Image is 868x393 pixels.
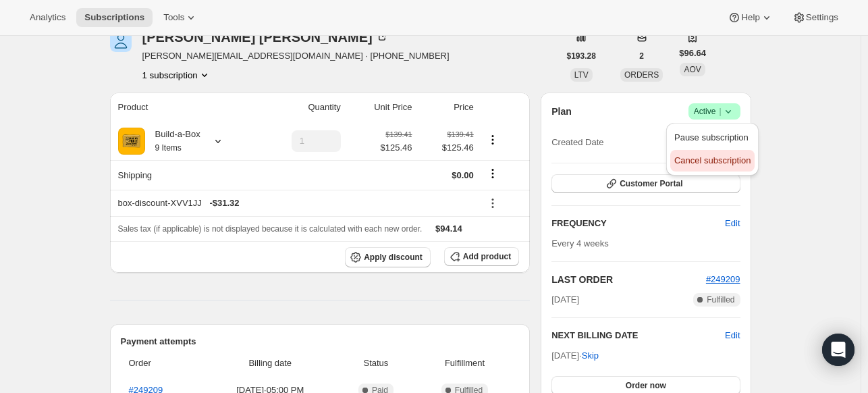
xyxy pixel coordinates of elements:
[30,12,65,23] span: Analytics
[551,350,599,361] span: [DATE] ·
[624,70,659,80] span: ORDERS
[145,128,200,155] div: Build-a-Box
[741,12,759,23] span: Help
[452,170,474,180] span: $0.00
[719,106,721,117] span: |
[694,105,735,118] span: Active
[435,224,462,234] span: $94.14
[706,274,740,284] a: #249209
[679,47,706,60] span: $96.64
[639,51,644,61] span: 2
[345,93,416,122] th: Unit Price
[121,348,203,378] th: Order
[551,217,725,230] h2: FREQUENCY
[567,51,596,61] span: $193.28
[626,380,666,391] span: Order now
[155,8,206,27] button: Tools
[76,8,153,27] button: Subscriptions
[551,273,706,286] h2: LAST ORDER
[110,30,132,52] span: Shawn Ross
[209,196,239,210] span: - $31.32
[551,136,603,149] span: Created Date
[725,217,740,230] span: Edit
[118,196,474,210] div: box-discount-XVV1JJ
[551,329,725,342] h2: NEXT BILLING DATE
[551,293,579,307] span: [DATE]
[784,8,846,27] button: Settings
[256,93,344,122] th: Quantity
[118,128,145,155] img: product img
[806,12,838,23] span: Settings
[674,132,749,142] span: Pause subscription
[364,252,423,263] span: Apply discount
[121,335,520,348] h2: Payment attempts
[444,247,519,266] button: Add product
[574,70,589,80] span: LTV
[110,93,256,122] th: Product
[574,345,607,367] button: Skip
[482,166,504,181] button: Shipping actions
[717,213,748,234] button: Edit
[142,30,389,44] div: [PERSON_NAME] [PERSON_NAME]
[163,12,184,23] span: Tools
[707,294,734,305] span: Fulfilled
[463,251,511,262] span: Add product
[684,65,701,74] span: AOV
[22,8,74,27] button: Analytics
[674,155,751,165] span: Cancel subscription
[155,143,182,153] small: 9 Items
[142,68,211,82] button: Product actions
[142,49,450,63] span: [PERSON_NAME][EMAIL_ADDRESS][DOMAIN_NAME] · [PHONE_NUMBER]
[381,141,412,155] span: $125.46
[416,93,478,122] th: Price
[706,273,740,286] button: #249209
[385,130,412,138] small: $139.41
[551,238,609,248] span: Every 4 weeks
[631,47,652,65] button: 2
[559,47,604,65] button: $193.28
[342,357,410,370] span: Status
[110,160,256,190] th: Shipping
[418,357,511,370] span: Fulfillment
[822,334,855,366] div: Open Intercom Messenger
[670,150,755,172] button: Cancel subscription
[345,247,431,267] button: Apply discount
[482,132,504,147] button: Product actions
[551,105,572,118] h2: Plan
[670,127,755,149] button: Pause subscription
[207,357,334,370] span: Billing date
[551,174,740,193] button: Customer Portal
[118,224,423,234] span: Sales tax (if applicable) is not displayed because it is calculated with each new order.
[447,130,474,138] small: $139.41
[725,329,740,342] button: Edit
[720,8,781,27] button: Help
[84,12,144,23] span: Subscriptions
[582,349,599,363] span: Skip
[620,178,682,189] span: Customer Portal
[421,141,474,155] span: $125.46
